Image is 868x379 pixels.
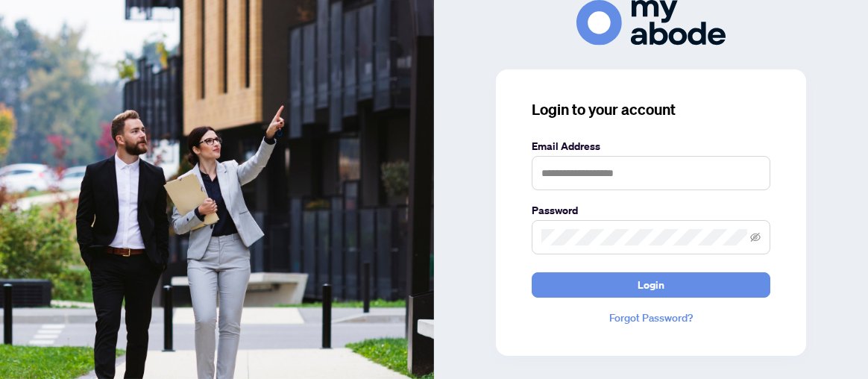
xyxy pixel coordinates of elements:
[638,273,664,297] span: Login
[532,272,770,298] button: Login
[532,202,770,219] label: Password
[532,99,770,120] h3: Login to your account
[532,310,770,326] a: Forgot Password?
[532,138,770,154] label: Email Address
[750,232,761,242] span: eye-invisible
